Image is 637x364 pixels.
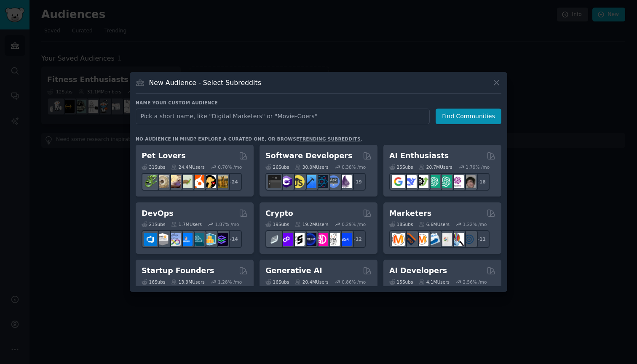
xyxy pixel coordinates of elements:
[451,175,464,188] img: OpenAIDev
[168,233,181,246] img: Docker_DevOps
[218,164,242,170] div: 0.70 % /mo
[142,208,174,219] h2: DevOps
[463,233,476,246] img: OnlineMarketing
[392,175,405,188] img: GoogleGeminiAI
[149,78,261,87] h3: New Audience - Select Subreddits
[389,164,413,170] div: 25 Sub s
[348,230,366,248] div: + 12
[265,208,293,219] h2: Crypto
[389,208,431,219] h2: Marketers
[203,175,216,188] img: PetAdvice
[342,221,366,227] div: 0.29 % /mo
[463,175,476,188] img: ArtificalIntelligence
[265,151,352,161] h2: Software Developers
[142,221,165,227] div: 21 Sub s
[191,175,204,188] img: cockatiel
[203,233,216,246] img: aws_cdk
[419,164,452,170] div: 20.7M Users
[303,175,316,188] img: iOSProgramming
[142,164,165,170] div: 31 Sub s
[268,233,281,246] img: ethfinance
[171,279,204,285] div: 13.9M Users
[419,221,450,227] div: 6.6M Users
[218,279,242,285] div: 1.28 % /mo
[404,175,417,188] img: DeepSeek
[339,233,352,246] img: defi_
[472,173,490,191] div: + 18
[156,175,169,188] img: ballpython
[168,175,181,188] img: leopardgeckos
[339,175,352,188] img: elixir
[348,173,366,191] div: + 19
[419,279,450,285] div: 4.1M Users
[439,175,452,188] img: chatgpt_prompts_
[215,221,239,227] div: 1.87 % /mo
[136,109,430,124] input: Pick a short name, like "Digital Marketers" or "Movie-Goers"
[142,266,214,276] h2: Startup Founders
[315,233,328,246] img: defiblockchain
[295,221,328,227] div: 19.2M Users
[144,233,157,246] img: azuredevops
[463,279,487,285] div: 2.56 % /mo
[268,175,281,188] img: software
[295,164,328,170] div: 30.0M Users
[142,279,165,285] div: 16 Sub s
[292,233,305,246] img: ethstaker
[427,175,440,188] img: chatgpt_promptDesign
[215,233,228,246] img: PlatformEngineers
[436,109,501,124] button: Find Communities
[415,233,428,246] img: AskMarketing
[179,175,193,188] img: turtle
[224,173,242,191] div: + 24
[265,279,289,285] div: 16 Sub s
[171,164,204,170] div: 24.4M Users
[466,164,490,170] div: 1.79 % /mo
[136,100,501,106] h3: Name your custom audience
[171,221,202,227] div: 1.7M Users
[265,164,289,170] div: 26 Sub s
[280,175,293,188] img: csharp
[342,164,366,170] div: 0.38 % /mo
[295,279,328,285] div: 20.4M Users
[215,175,228,188] img: dogbreed
[342,279,366,285] div: 0.86 % /mo
[327,175,340,188] img: AskComputerScience
[144,175,157,188] img: herpetology
[439,233,452,246] img: googleads
[299,136,360,141] a: trending subreddits
[303,233,316,246] img: web3
[389,266,447,276] h2: AI Developers
[136,136,362,142] div: No audience in mind? Explore a curated one, or browse .
[142,151,186,161] h2: Pet Lovers
[315,175,328,188] img: reactnative
[463,221,487,227] div: 1.22 % /mo
[156,233,169,246] img: AWS_Certified_Experts
[451,233,464,246] img: MarketingResearch
[292,175,305,188] img: learnjavascript
[280,233,293,246] img: 0xPolygon
[392,233,405,246] img: content_marketing
[472,230,490,248] div: + 11
[224,230,242,248] div: + 14
[265,266,322,276] h2: Generative AI
[389,151,449,161] h2: AI Enthusiasts
[265,221,289,227] div: 19 Sub s
[191,233,204,246] img: platformengineering
[427,233,440,246] img: Emailmarketing
[179,233,193,246] img: DevOpsLinks
[404,233,417,246] img: bigseo
[415,175,428,188] img: AItoolsCatalog
[327,233,340,246] img: CryptoNews
[389,279,413,285] div: 15 Sub s
[389,221,413,227] div: 18 Sub s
